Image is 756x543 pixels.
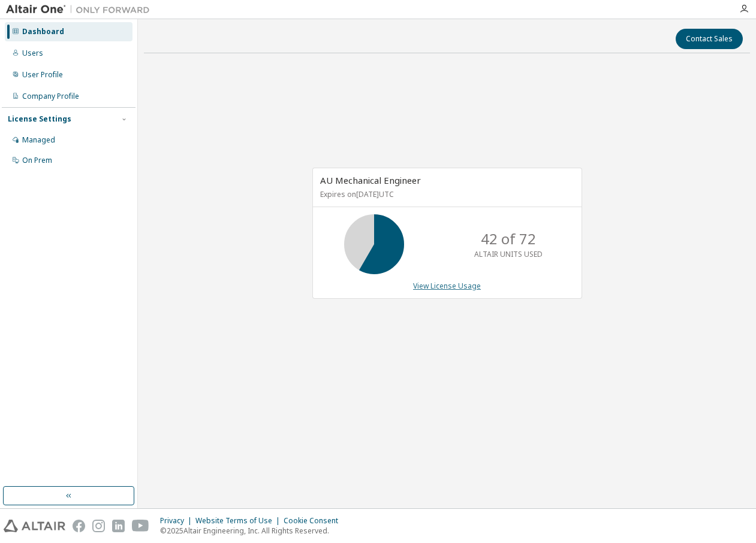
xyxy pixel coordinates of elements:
[4,520,65,532] img: altair_logo.svg
[320,189,571,199] p: Expires on [DATE] UTC
[195,516,284,526] div: Website Terms of Use
[22,48,43,58] div: Users
[22,135,55,145] div: Managed
[160,526,345,536] p: © 2025 Altair Engineering, Inc. All Rights Reserved.
[92,520,105,532] img: instagram.svg
[112,520,125,532] img: linkedin.svg
[22,156,52,165] div: On Prem
[73,520,85,532] img: facebook.svg
[676,29,743,49] button: Contact Sales
[160,516,195,526] div: Privacy
[284,516,345,526] div: Cookie Consent
[8,114,71,124] div: License Settings
[22,70,63,80] div: User Profile
[474,249,543,259] p: ALTAIR UNITS USED
[6,4,156,16] img: Altair One
[320,174,421,186] span: AU Mechanical Engineer
[22,92,79,101] div: Company Profile
[132,520,149,532] img: youtube.svg
[22,27,64,37] div: Dashboard
[413,281,481,291] a: View License Usage
[481,229,536,249] p: 42 of 72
